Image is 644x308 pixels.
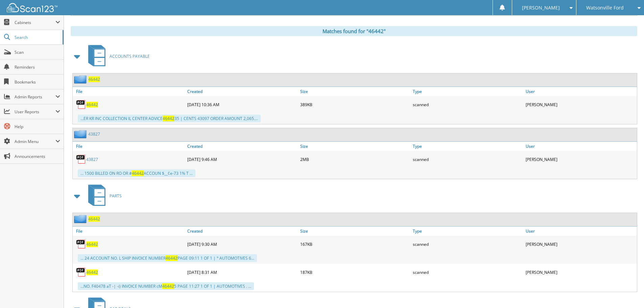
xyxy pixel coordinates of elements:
a: File [73,227,186,236]
iframe: Chat Widget [610,276,644,308]
img: PDF.png [76,154,86,164]
a: 43827 [86,157,98,162]
span: PARTS [110,193,122,199]
span: Admin Reports [15,94,55,100]
span: 46442 [166,255,177,261]
div: 2MB [299,152,411,166]
a: Created [186,87,299,96]
div: [DATE] 8:31 AM [186,265,299,279]
div: scanned [411,98,524,111]
a: PARTS [84,183,122,209]
div: [PERSON_NAME] [524,265,637,279]
div: ...NO. F40478 aT -| -i) INVOICE NUMBER cM 5 PAGE 11:27 1 OF 1 | AUTOMOTIVES . ... [78,282,254,290]
a: 46442 [86,241,98,247]
img: PDF.png [76,239,86,249]
div: [PERSON_NAME] [524,98,637,111]
div: ... 1500 BILLED ON RO OR # ACCOUN $__¢e-73 1% T ... [78,169,195,177]
a: Size [299,142,411,151]
img: PDF.png [76,267,86,277]
img: PDF.png [76,99,86,110]
div: [DATE] 9:30 AM [186,237,299,251]
div: 389KB [299,98,411,111]
span: ACCOUNTS PAYABLE [110,53,150,59]
div: scanned [411,152,524,166]
span: Announcements [15,153,60,159]
a: 46442 [88,216,100,222]
a: ACCOUNTS PAYABLE [84,43,150,70]
span: Search [15,34,59,40]
span: Admin Menu [15,139,55,144]
a: Type [411,142,524,151]
span: Reminders [15,64,60,70]
a: 43827 [88,131,100,137]
div: 187KB [299,265,411,279]
a: User [524,142,637,151]
span: 46442 [163,116,174,121]
div: [PERSON_NAME] [524,152,637,166]
a: Created [186,142,299,151]
div: scanned [411,237,524,251]
img: folder2.png [74,215,88,223]
span: Watsonville Ford [586,6,624,10]
div: [PERSON_NAME] [524,237,637,251]
a: Size [299,87,411,96]
a: 46442 [86,102,98,108]
a: User [524,87,637,96]
a: File [73,142,186,151]
span: [PERSON_NAME] [522,6,560,10]
div: [DATE] 9:46 AM [186,152,299,166]
span: User Reports [15,109,55,115]
a: 46442 [88,76,100,82]
span: Help [15,124,60,129]
span: Scan [15,49,60,55]
img: folder2.png [74,75,88,84]
img: scan123-logo-white.svg [7,3,57,12]
span: 46442 [132,170,144,176]
a: Type [411,87,524,96]
div: 167KB [299,237,411,251]
div: ...ER KR INC COLLECTION IL CENTER ADVICE 35 | CENTS 43097 ORDER AMOUNT 2,065.... [78,115,261,122]
div: [DATE] 10:36 AM [186,98,299,111]
img: folder2.png [74,130,88,138]
a: 46442 [86,269,98,275]
a: Created [186,227,299,236]
span: Cabinets [15,20,55,25]
span: 46442 [162,283,174,289]
div: scanned [411,265,524,279]
div: Matches found for "46442" [71,26,637,36]
div: ... 24 ACCOUNT NO. L SHIP INVOICE NUMBER PAGE 09:11 1 OF 1 | ° AUTOMOTIVES 6... [78,254,257,262]
a: Size [299,227,411,236]
a: User [524,227,637,236]
span: Bookmarks [15,79,60,85]
a: Type [411,227,524,236]
a: File [73,87,186,96]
